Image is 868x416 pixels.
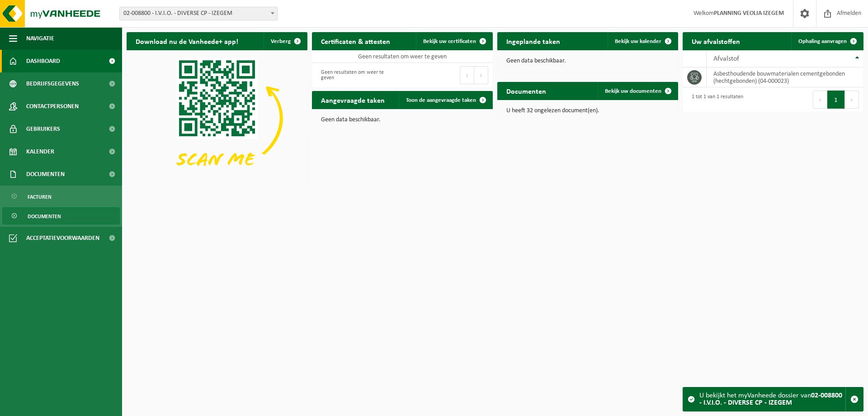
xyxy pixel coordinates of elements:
a: Toon de aangevraagde taken [399,91,492,109]
a: Ophaling aanvragen [791,32,863,50]
div: 1 tot 1 van 1 resultaten [687,90,743,110]
strong: PLANNING VEOLIA IZEGEM [714,10,784,17]
p: U heeft 32 ongelezen document(en). [506,108,669,114]
h2: Uw afvalstoffen [683,32,749,50]
a: Facturen [2,188,120,205]
span: Verberg [271,38,291,44]
button: Next [474,66,488,84]
div: U bekijkt het myVanheede dossier van [699,387,845,411]
span: Ophaling aanvragen [798,38,847,44]
h2: Ingeplande taken [497,32,569,50]
span: 02-008800 - I.V.I.O. - DIVERSE CP - IZEGEM [120,7,277,20]
img: Download de VHEPlus App [127,50,307,186]
td: asbesthoudende bouwmaterialen cementgebonden (hechtgebonden) (04-000023) [707,67,863,87]
button: Previous [460,66,474,84]
span: Documenten [26,163,65,186]
span: Acceptatievoorwaarden [26,227,99,249]
button: Verberg [264,32,307,50]
a: Bekijk uw kalender [608,32,677,50]
span: 02-008800 - I.V.I.O. - DIVERSE CP - IZEGEM [119,7,278,20]
button: Previous [813,91,827,109]
span: Toon de aangevraagde taken [406,97,476,103]
a: Bekijk uw certificaten [416,32,492,50]
h2: Download nu de Vanheede+ app! [127,32,247,50]
span: Navigatie [26,27,54,50]
h2: Documenten [497,82,555,100]
span: Documenten [28,208,61,225]
span: Bekijk uw documenten [605,88,661,94]
h2: Aangevraagde taken [312,91,394,109]
td: Geen resultaten om weer te geven [312,50,493,63]
p: Geen data beschikbaar. [321,117,484,123]
span: Bekijk uw certificaten [423,38,476,44]
span: Bedrijfsgegevens [26,72,79,95]
div: Geen resultaten om weer te geven [316,65,398,85]
a: Documenten [2,207,120,225]
span: Gebruikers [26,118,60,140]
a: Bekijk uw documenten [598,82,677,100]
button: 1 [827,91,845,109]
strong: 02-008800 - I.V.I.O. - DIVERSE CP - IZEGEM [699,392,842,406]
span: Afvalstof [713,55,739,62]
span: Dashboard [26,50,60,72]
span: Kalender [26,140,54,163]
span: Facturen [28,188,52,206]
span: Contactpersonen [26,95,79,118]
p: Geen data beschikbaar. [506,58,669,64]
span: Bekijk uw kalender [615,38,661,44]
button: Next [845,91,859,109]
h2: Certificaten & attesten [312,32,399,50]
